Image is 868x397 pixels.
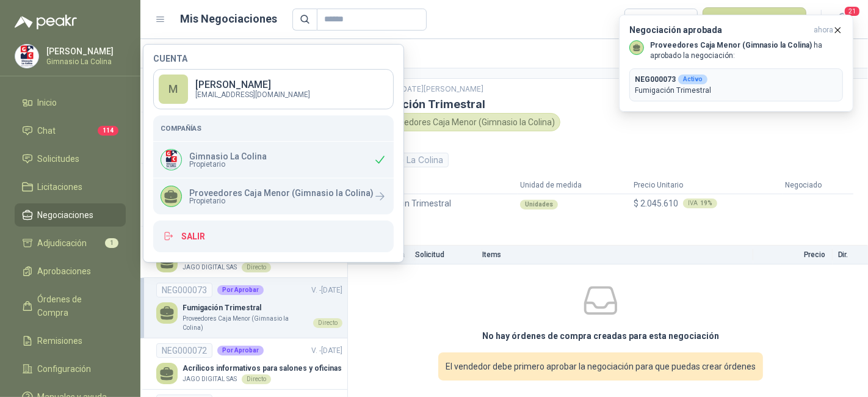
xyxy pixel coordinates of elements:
span: $ 2.045.610 [634,197,678,210]
p: Acrílicos informativos para salones y oficinas [183,363,342,374]
p: [PERSON_NAME] [46,47,123,56]
div: Company LogoGimnasio La ColinaPropietario [153,142,394,178]
b: NEG000073 [635,74,676,85]
span: Adjudicación [38,236,87,250]
span: Propietario [189,197,374,205]
a: Órdenes de Compra [15,288,126,324]
span: Remisiones [38,334,83,348]
div: M [159,75,188,104]
div: Directo [242,374,271,384]
span: 1 [105,238,118,248]
span: V. - [DATE] [311,346,342,355]
p: ha aprobado la negociación: [650,40,843,61]
p: Proveedores Caja Menor (Gimnasio la Colina) [183,314,308,333]
th: Dir. [833,246,868,264]
button: Negociación aprobadaahora Proveedores Caja Menor (Gimnasio la Colina) ha aprobado la negociación:... [619,15,853,112]
span: Solicitudes [38,152,80,166]
div: Directo [242,263,271,272]
a: Aprobaciones [15,260,126,283]
div: Activo [678,75,707,84]
h1: Mis Negociaciones [181,10,278,27]
th: Items [482,246,753,264]
span: Órdenes de Compra [38,293,114,319]
a: Remisiones [15,329,126,352]
a: Licitaciones [15,175,126,198]
img: Company Logo [161,150,181,170]
div: NEG000072 [156,343,212,358]
p: Gimnasio La Colina [46,58,123,65]
span: Negociaciones [38,208,94,222]
button: 21 [831,9,853,31]
p: Vigencia - [DATE][PERSON_NAME] [363,84,853,95]
a: Proveedores Caja Menor (Gimnasio la Colina)Propietario [153,178,394,214]
th: Unidad de medida [518,177,631,194]
a: NEG000073Por AprobarV. -[DATE] Fumigación TrimestralProveedores Caja Menor (Gimnasio la Colina)Di... [156,283,342,333]
div: Por Aprobar [217,285,264,295]
span: V. - [DATE] [311,286,342,294]
h3: Negociación aprobada [629,25,809,35]
th: Precio [753,246,833,264]
a: Chat114 [15,119,126,142]
a: NEG000072Por AprobarV. -[DATE] Acrílicos informativos para salones y oficinasJAGO DIGITAL SASDirecto [156,343,342,384]
p: [EMAIL_ADDRESS][DOMAIN_NAME] [195,91,310,98]
p: Fumigación Trimestral [635,85,837,96]
p: Fumigación Trimestral [183,302,342,314]
button: Nueva negociación [703,7,807,32]
span: 21 [844,5,861,17]
p: JAGO DIGITAL SAS [183,374,237,384]
span: ahora [814,25,833,35]
div: IVA [683,198,717,208]
span: Chat [38,124,56,137]
p: Proveedores Caja Menor (Gimnasio la Colina) [189,189,374,197]
span: 114 [98,126,118,136]
button: Salir [153,220,394,252]
span: Configuración [38,362,92,376]
b: 19 % [700,200,712,206]
h4: Cuenta [153,54,394,63]
h3: Fumigación Trimestral [363,98,853,111]
h5: Compañías [161,123,386,134]
p: Gimnasio La Colina [189,152,267,161]
h3: No hay órdenes de compra creadas para esta negociación [482,329,719,343]
span: Aprobaciones [38,264,92,278]
a: M[PERSON_NAME] [EMAIL_ADDRESS][DOMAIN_NAME] [153,69,394,109]
p: JAGO DIGITAL SAS [183,263,237,272]
span: Propietario [189,161,267,168]
b: Proveedores Caja Menor (Gimnasio la Colina) [650,41,812,49]
a: Inicio [15,91,126,114]
span: Licitaciones [38,180,83,194]
img: Logo peakr [15,15,77,29]
a: Adjudicación1 [15,231,126,255]
p: Sedes [363,141,603,153]
div: Directo [313,318,342,328]
th: Producto [363,177,518,194]
span: El vendedor debe primero aprobar la negociación para que puedas crear órdenes [446,360,756,373]
th: Solicitud [415,246,482,264]
div: NEG000073 [156,283,212,297]
th: Negociado [783,177,853,194]
div: Proveedores Caja Menor (Gimnasio la Colina) [363,113,560,131]
a: Negociaciones [15,203,126,227]
div: Unidades [520,200,558,209]
a: Configuración [15,357,126,381]
span: Inicio [38,96,57,109]
th: Precio Unitario [631,177,783,194]
a: Solicitudes [15,147,126,170]
img: Company Logo [15,45,38,68]
div: Por Aprobar [217,346,264,355]
span: Todas [632,10,690,29]
p: [PERSON_NAME] [195,80,310,90]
